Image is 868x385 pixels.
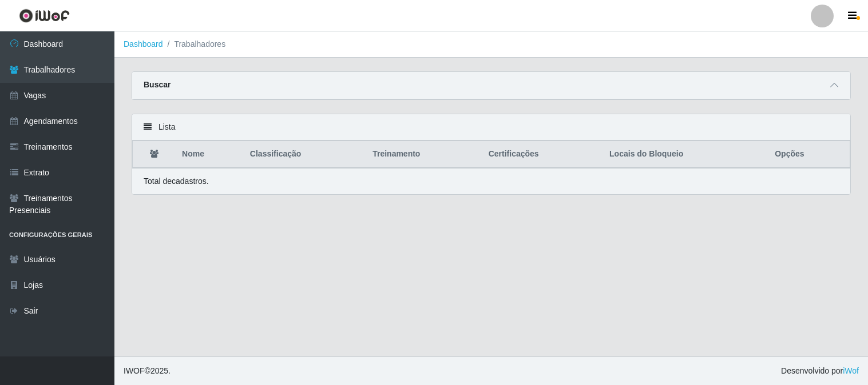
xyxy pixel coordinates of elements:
[175,141,243,168] th: Nome
[114,31,868,58] nav: breadcrumb
[843,366,859,375] a: iWof
[124,39,163,49] a: Dashboard
[781,365,859,377] span: Desenvolvido por
[603,141,768,168] th: Locais do Bloqueio
[243,141,366,168] th: Classificação
[482,141,603,168] th: Certificações
[366,141,482,168] th: Treinamento
[144,80,171,89] strong: Buscar
[19,9,70,23] img: CoreUI Logo
[124,366,145,375] span: IWOF
[144,175,209,187] p: Total de cadastros.
[124,365,171,377] span: © 2025 .
[132,114,850,141] div: Lista
[768,141,850,168] th: Opções
[163,38,226,50] li: Trabalhadores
